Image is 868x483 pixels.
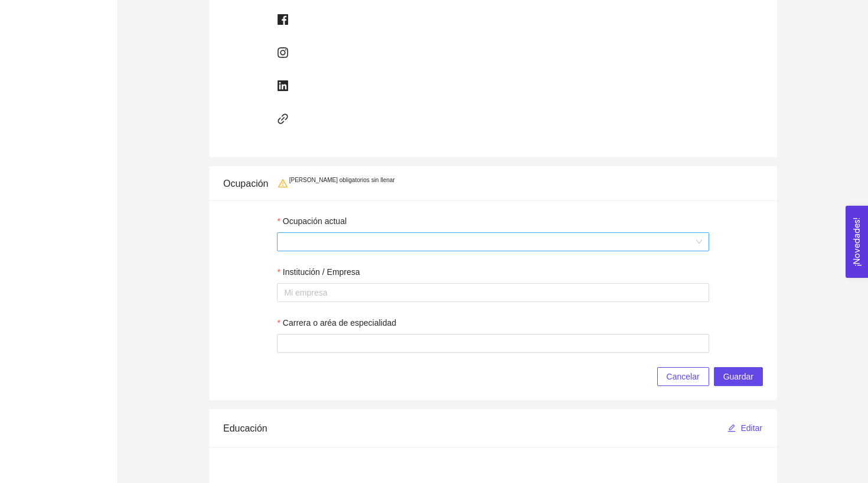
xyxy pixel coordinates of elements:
[284,286,286,300] input: Institución / Empresa
[277,14,289,25] span: facebook
[723,370,753,383] span: Guardar
[278,179,288,188] span: warning
[277,47,289,59] span: instagram
[657,367,709,386] button: Cancelar
[277,334,709,353] input: Carrera o aréa de especialidad
[727,424,736,433] span: edit
[727,419,763,437] button: editEditar
[277,265,360,278] label: Institución / Empresa
[667,370,700,383] span: Cancelar
[277,316,396,329] label: Carrera o aréa de especialidad
[223,411,727,445] div: Educación
[277,113,289,125] span: link
[740,422,762,435] span: Editar
[846,206,868,278] button: Open Feedback Widget
[277,215,347,228] label: Ocupación actual
[289,176,395,185] p: [PERSON_NAME] obligatorios sin llenar
[714,367,763,386] button: Guardar
[223,176,269,191] div: Ocupación
[277,80,289,92] span: linkedin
